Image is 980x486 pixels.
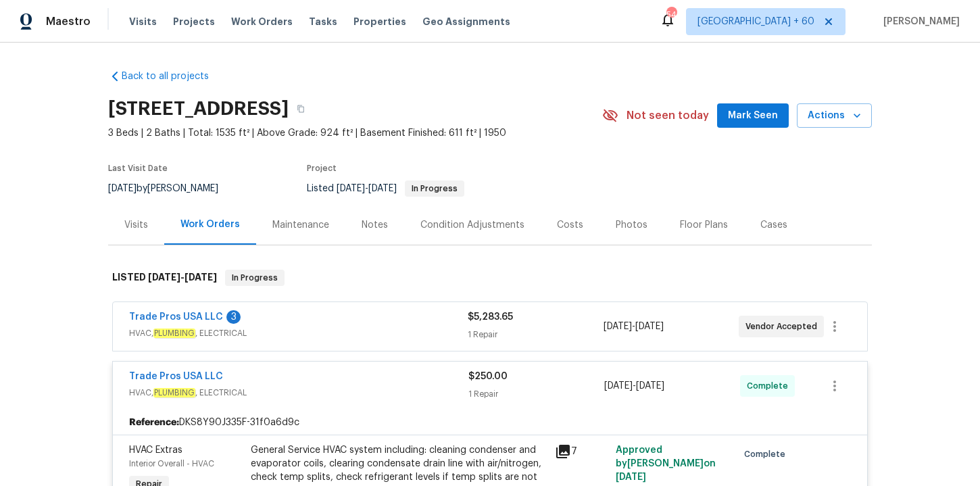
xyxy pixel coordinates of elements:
[627,109,709,122] span: Not seen today
[745,320,823,333] span: Vendor Accepted
[129,386,468,399] span: HVAC, , ELECTRICAL
[129,15,157,28] span: Visits
[272,218,329,232] div: Maintenance
[337,184,397,193] span: -
[604,320,664,333] span: -
[108,102,289,116] h2: [STREET_ADDRESS]
[808,107,861,124] span: Actions
[635,322,664,331] span: [DATE]
[468,328,603,341] div: 1 Repair
[728,107,778,124] span: Mark Seen
[148,272,180,282] span: [DATE]
[468,372,508,381] span: $250.00
[153,388,195,397] em: PLUMBING
[604,379,664,393] span: -
[185,272,217,282] span: [DATE]
[616,218,647,232] div: Photos
[747,379,793,393] span: Complete
[604,381,633,391] span: [DATE]
[226,271,283,285] span: In Progress
[129,445,182,455] span: HVAC Extras
[108,70,238,83] a: Back to all projects
[307,164,337,172] span: Project
[797,103,872,128] button: Actions
[616,445,716,482] span: Approved by [PERSON_NAME] on
[307,184,464,193] span: Listed
[108,256,872,299] div: LISTED [DATE]-[DATE]In Progress
[108,184,137,193] span: [DATE]
[616,472,646,482] span: [DATE]
[468,387,604,401] div: 1 Repair
[680,218,728,232] div: Floor Plans
[717,103,789,128] button: Mark Seen
[697,15,814,28] span: [GEOGRAPHIC_DATA] + 60
[129,416,179,429] b: Reference:
[124,218,148,232] div: Visits
[231,15,293,28] span: Work Orders
[362,218,388,232] div: Notes
[46,15,91,28] span: Maestro
[129,460,214,468] span: Interior Overall - HVAC
[112,270,217,286] h6: LISTED
[666,8,676,22] div: 543
[226,310,241,324] div: 3
[557,218,583,232] div: Costs
[468,312,513,322] span: $5,283.65
[555,443,608,460] div: 7
[148,272,217,282] span: -
[108,164,168,172] span: Last Visit Date
[420,218,524,232] div: Condition Adjustments
[337,184,365,193] span: [DATE]
[153,329,195,338] em: PLUMBING
[760,218,787,232] div: Cases
[878,15,960,28] span: [PERSON_NAME]
[309,17,337,26] span: Tasks
[289,97,313,121] button: Copy Address
[636,381,664,391] span: [DATE]
[180,218,240,231] div: Work Orders
[406,185,463,193] span: In Progress
[113,410,867,435] div: DKS8Y90J335F-31f0a6d9c
[108,180,235,197] div: by [PERSON_NAME]
[173,15,215,28] span: Projects
[368,184,397,193] span: [DATE]
[604,322,632,331] span: [DATE]
[129,312,223,322] a: Trade Pros USA LLC
[422,15,510,28] span: Geo Assignments
[129,372,223,381] a: Trade Pros USA LLC
[108,126,602,140] span: 3 Beds | 2 Baths | Total: 1535 ft² | Above Grade: 924 ft² | Basement Finished: 611 ft² | 1950
[353,15,406,28] span: Properties
[744,447,791,461] span: Complete
[129,326,468,340] span: HVAC, , ELECTRICAL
